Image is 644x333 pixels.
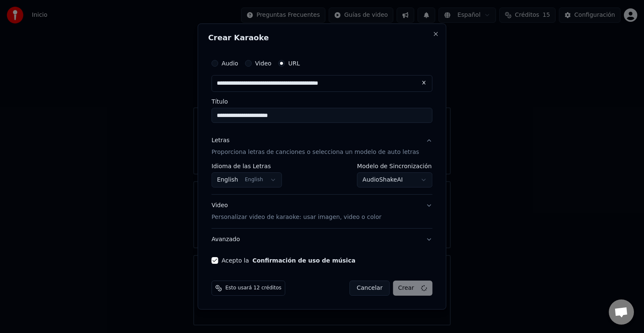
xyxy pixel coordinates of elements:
[208,34,436,42] h2: Crear Karaoke
[211,130,432,163] button: LetrasProporciona letras de canciones o selecciona un modelo de auto letras
[211,163,432,194] div: LetrasProporciona letras de canciones o selecciona un modelo de auto letras
[357,163,433,169] label: Modelo de Sincronización
[211,201,381,221] div: Video
[350,281,390,296] button: Cancelar
[211,148,419,156] p: Proporciona letras de canciones o selecciona un modelo de auto letras
[211,229,432,250] button: Avanzado
[225,285,281,291] span: Esto usará 12 créditos
[211,99,432,104] label: Título
[211,213,381,221] p: Personalizar video de karaoke: usar imagen, video o color
[221,60,238,66] label: Audio
[255,60,271,66] label: Video
[211,136,229,145] div: Letras
[211,195,432,228] button: VideoPersonalizar video de karaoke: usar imagen, video o color
[211,163,282,169] label: Idioma de las Letras
[221,258,355,263] label: Acepto la
[288,60,300,66] label: URL
[252,258,356,263] button: Acepto la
